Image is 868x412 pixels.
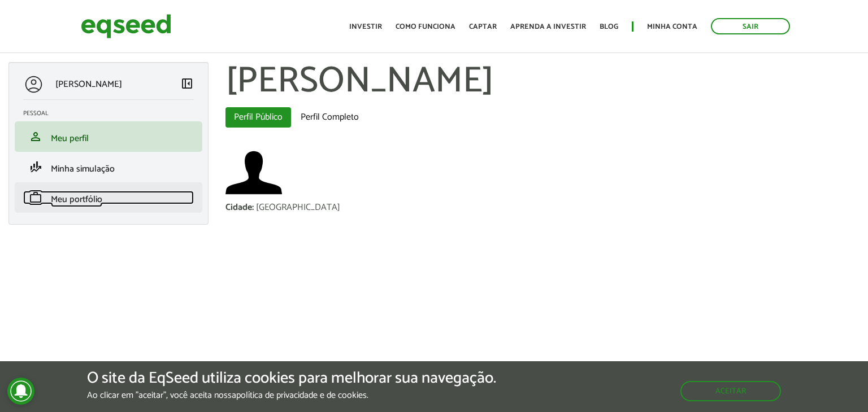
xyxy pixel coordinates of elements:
[29,160,42,174] span: finance_mode
[51,161,115,177] span: Minha simulação
[225,203,256,212] div: Cidade
[29,191,42,204] span: work
[225,144,282,201] img: Foto de marcel de barros fornari minotelli
[15,152,202,182] li: Minha simulação
[236,391,367,400] a: política de privacidade e de cookies
[87,370,496,387] h5: O site da EqSeed utiliza cookies para melhorar sua navegação.
[81,11,171,41] img: EqSeed
[225,62,860,102] h1: [PERSON_NAME]
[225,144,282,201] a: Ver perfil do usuário.
[396,23,455,30] a: Como funciona
[256,203,340,212] div: [GEOGRAPHIC_DATA]
[15,182,202,213] li: Meu portfólio
[349,23,382,30] a: Investir
[51,192,102,207] span: Meu portfólio
[180,77,194,93] a: Colapsar menu
[23,110,202,117] h2: Pessoal
[23,191,194,204] a: workMeu portfólio
[252,200,254,215] span: :
[23,160,194,174] a: finance_modeMinha simulação
[15,121,202,152] li: Meu perfil
[711,18,790,34] a: Sair
[55,79,122,90] p: [PERSON_NAME]
[647,23,697,30] a: Minha conta
[600,23,618,30] a: Blog
[469,23,497,30] a: Captar
[680,381,781,401] button: Aceitar
[87,390,496,401] p: Ao clicar em "aceitar", você aceita nossa .
[292,107,367,128] a: Perfil Completo
[51,131,89,146] span: Meu perfil
[510,23,586,30] a: Aprenda a investir
[29,130,42,143] span: person
[23,130,194,143] a: personMeu perfil
[180,77,194,90] span: left_panel_close
[225,107,291,128] a: Perfil Público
